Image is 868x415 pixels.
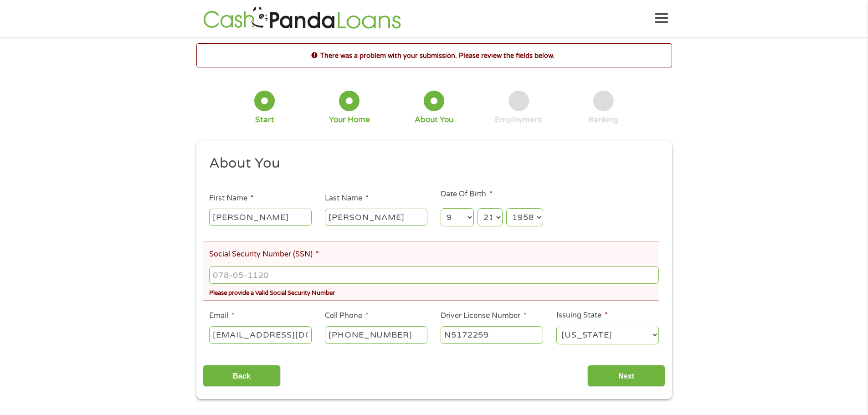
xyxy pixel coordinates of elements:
input: 078-05-1120 [209,266,658,284]
label: Email [209,311,235,321]
label: First Name [209,194,254,203]
input: John [209,209,312,226]
label: Last Name [325,194,369,203]
input: john@gmail.com [209,326,312,343]
label: Social Security Number (SSN) [209,250,319,259]
img: GetLoanNow Logo [200,5,404,31]
label: Driver License Number [441,311,527,321]
input: Smith [325,209,427,226]
div: Please provide a Valid Social Security Number [209,286,658,298]
div: Your Home [329,115,370,125]
label: Cell Phone [325,311,369,321]
h2: There was a problem with your submission. Please review the fields below. [197,51,672,61]
input: Back [203,365,281,387]
h2: About You [209,154,652,173]
div: Employment [495,115,542,125]
label: Date Of Birth [441,190,493,199]
label: Issuing State [556,311,608,320]
input: (541) 754-3010 [325,326,427,343]
div: About You [415,115,453,125]
div: Banking [588,115,618,125]
div: Start [255,115,274,125]
input: Next [587,365,665,387]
